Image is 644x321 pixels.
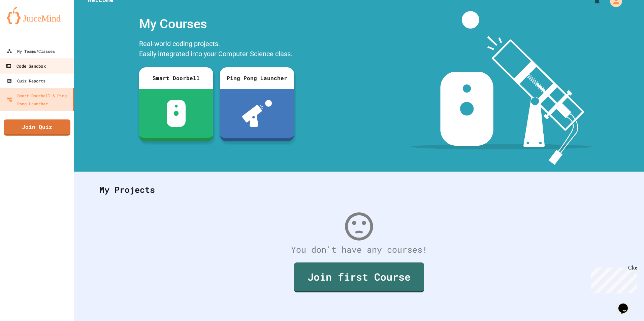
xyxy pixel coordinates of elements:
div: My Courses [136,11,297,37]
img: sdb-white.svg [167,100,186,127]
iframe: chat widget [588,265,637,293]
a: Join first Course [294,262,424,292]
div: Quiz Reports [7,77,45,85]
iframe: chat widget [616,294,637,314]
div: Ping Pong Launcher [220,67,294,89]
img: ppl-with-ball.png [242,100,272,127]
div: Smart Doorbell [139,67,213,89]
div: Chat with us now!Close [3,3,46,43]
div: Code Sandbox [6,62,45,70]
div: My Projects [93,177,625,203]
div: Real-world coding projects. Easily integrated into your Computer Science class. [136,37,297,62]
img: logo-orange.svg [7,7,67,24]
img: banner-image-my-projects.png [411,11,592,165]
div: Smart Doorbell & Ping Pong Launcher [7,92,70,108]
a: Join Quiz [4,119,70,136]
div: You don't have any courses! [93,243,625,256]
div: My Teams/Classes [7,47,55,55]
